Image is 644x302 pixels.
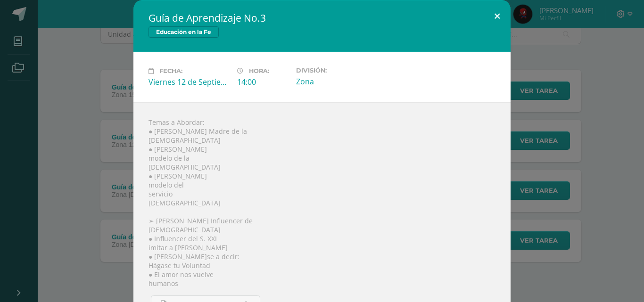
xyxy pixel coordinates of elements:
span: Hora: [249,67,269,74]
span: Fecha: [159,67,182,74]
span: Educación en la Fe [149,26,219,38]
div: Viernes 12 de Septiembre [149,77,230,87]
div: Zona [296,76,377,87]
label: División: [296,67,377,74]
h2: Guía de Aprendizaje No.3 [149,11,495,24]
div: 14:00 [237,77,289,87]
